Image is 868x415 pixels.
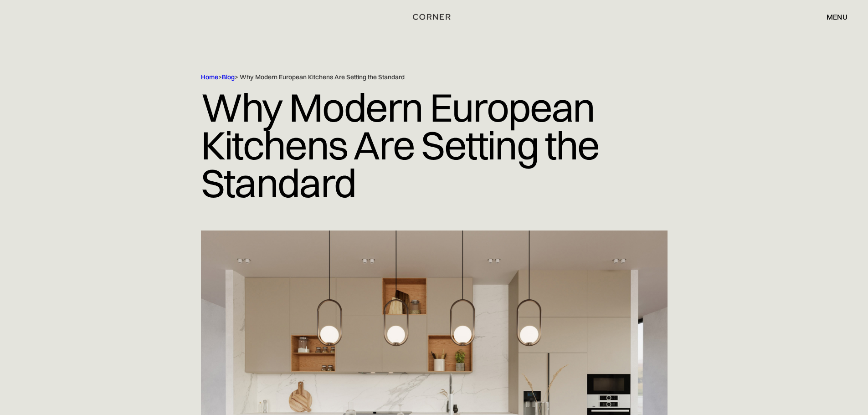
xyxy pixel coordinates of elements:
[222,73,235,81] a: Blog
[201,73,218,81] a: Home
[201,82,668,209] h1: Why Modern European Kitchens Are Setting the Standard
[403,11,465,23] a: home
[201,73,629,82] div: > > Why Modern European Kitchens Are Setting the Standard
[817,9,847,25] div: menu
[827,13,847,20] div: menu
